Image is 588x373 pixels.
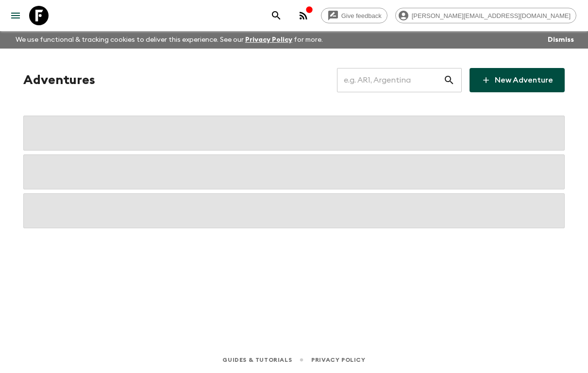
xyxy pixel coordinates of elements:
button: Dismiss [545,33,576,47]
a: Guides & Tutorials [222,355,292,365]
button: menu [6,6,25,25]
a: Give feedback [321,8,387,23]
h1: Adventures [23,70,95,90]
input: e.g. AR1, Argentina [337,67,443,94]
p: We use functional & tracking cookies to deliver this experience. See our for more. [12,31,327,49]
a: Privacy Policy [245,36,292,43]
a: New Adventure [470,68,565,92]
span: Give feedback [336,12,387,19]
div: [PERSON_NAME][EMAIL_ADDRESS][DOMAIN_NAME] [395,8,576,23]
button: search adventures [267,6,286,25]
a: Privacy Policy [311,355,365,365]
span: [PERSON_NAME][EMAIL_ADDRESS][DOMAIN_NAME] [406,12,576,19]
